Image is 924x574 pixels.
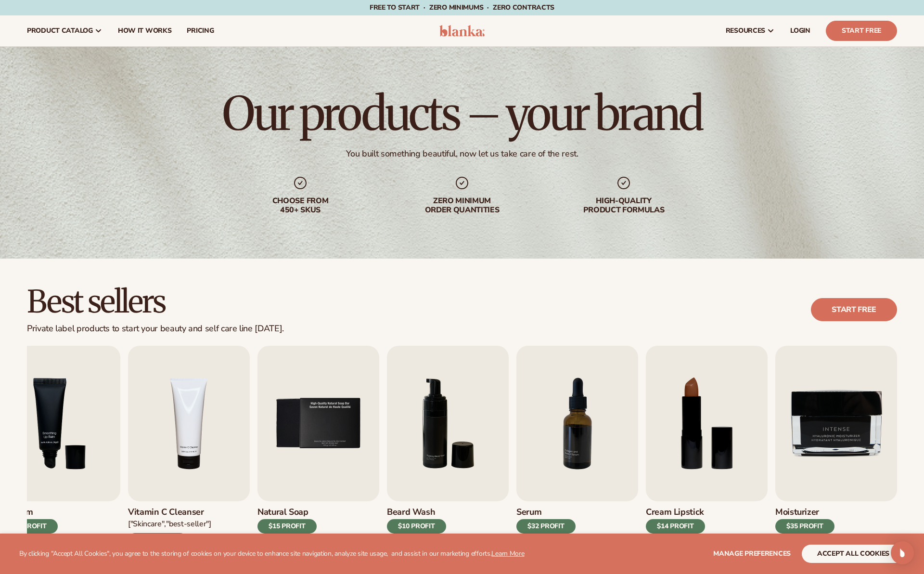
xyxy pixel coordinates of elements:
a: product catalog [19,15,110,46]
div: You built something beautiful, now let us take care of the rest. [346,148,578,159]
span: Free to start · ZERO minimums · ZERO contracts [370,3,554,12]
a: 4 / 9 [128,346,250,548]
a: 9 / 9 [775,346,897,548]
span: resources [726,27,765,35]
p: By clicking "Accept All Cookies", you agree to the storing of cookies on your device to enhance s... [19,550,525,558]
div: Private label products to start your beauty and self care line [DATE]. [27,324,284,334]
div: ["Skincare","Best-seller"] [128,519,211,529]
div: High-quality product formulas [562,196,685,215]
span: How It Works [118,27,172,35]
span: LOGIN [790,27,810,35]
a: Learn More [491,549,524,558]
button: Manage preferences [713,545,791,563]
h3: Vitamin C Cleanser [128,507,211,518]
h3: Moisturizer [775,507,834,518]
div: $10 PROFIT [387,519,446,534]
h1: Our products – your brand [222,91,702,137]
a: resources [718,15,783,46]
h3: Natural Soap [257,507,317,518]
h3: Beard Wash [387,507,446,518]
div: Zero minimum order quantities [400,196,524,215]
a: How It Works [110,15,180,46]
div: $32 PROFIT [516,519,576,534]
button: accept all cookies [802,545,905,563]
h3: Serum [516,507,576,518]
a: 6 / 9 [387,346,509,548]
a: pricing [179,15,221,46]
a: 7 / 9 [516,346,638,548]
div: Open Intercom Messenger [891,541,914,564]
a: 5 / 9 [257,346,379,548]
div: $35 PROFIT [775,519,834,534]
span: pricing [187,27,214,35]
div: $15 PROFIT [257,519,317,534]
div: Choose from 450+ Skus [239,196,362,215]
h2: Best sellers [27,286,284,318]
h3: Cream Lipstick [646,507,705,518]
div: $14 PROFIT [646,519,705,534]
a: 8 / 9 [646,346,768,548]
a: Start free [811,298,897,321]
span: Manage preferences [713,549,791,558]
img: logo [439,25,485,37]
a: LOGIN [783,15,818,46]
span: product catalog [27,27,93,35]
a: Start Free [826,21,897,41]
